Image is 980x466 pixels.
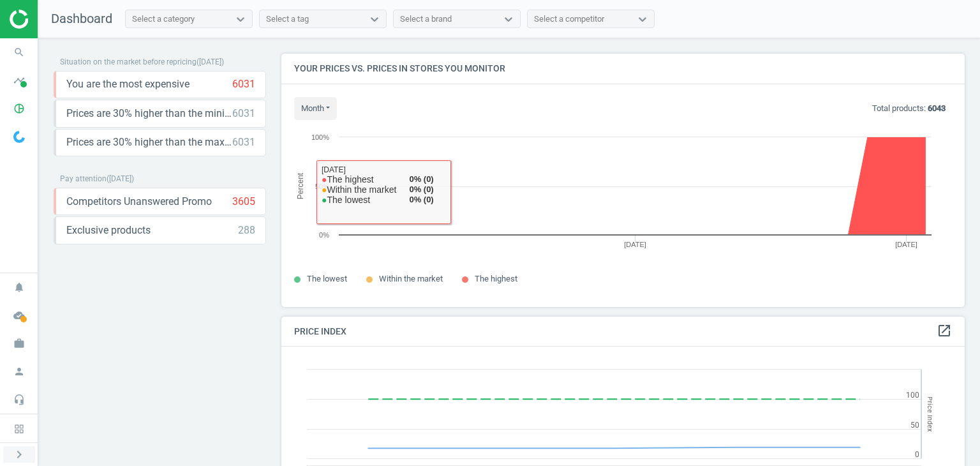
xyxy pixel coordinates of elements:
text: 100% [311,133,329,141]
i: pie_chart_outlined [7,96,31,121]
i: work [7,331,31,356]
p: Total products: [872,103,946,114]
text: 50% [315,183,329,190]
text: 0 [915,450,919,459]
span: The lowest [307,274,347,283]
span: Situation on the market before repricing [60,57,197,66]
div: 6031 [232,107,255,121]
i: headset_mic [7,387,31,412]
a: open_in_new [937,323,952,340]
div: Select a brand [400,13,452,25]
text: 50 [910,421,919,430]
span: Pay attention [60,174,107,183]
i: chevron_right [11,447,27,462]
span: Exclusive products [66,223,151,237]
span: ( [DATE] ) [197,57,224,66]
img: wGWNvw8QSZomAAAAABJRU5ErkJggg== [13,131,25,143]
span: Within the market [379,274,443,283]
span: Dashboard [51,11,112,26]
i: timeline [7,68,31,93]
i: open_in_new [937,323,952,338]
h4: Price Index [281,317,965,347]
b: 6043 [928,103,946,113]
h4: Your prices vs. prices in stores you monitor [281,54,965,84]
i: cloud_done [7,303,31,327]
div: 288 [238,223,255,237]
span: Competitors Unanswered Promo [66,195,212,209]
i: search [7,40,31,64]
span: Prices are 30% higher than the minimum [66,107,232,121]
button: month [294,97,337,120]
i: notifications [7,275,31,299]
div: 6031 [232,135,255,149]
tspan: Price Index [926,396,934,432]
tspan: [DATE] [895,241,917,248]
span: Prices are 30% higher than the maximal [66,135,232,149]
div: 6031 [232,77,255,91]
img: ajHJNr6hYgQAAAAASUVORK5CYII= [10,10,100,29]
div: Select a category [132,13,195,25]
div: Select a tag [266,13,309,25]
text: 100 [906,391,919,400]
tspan: [DATE] [624,241,646,248]
tspan: Percent [296,172,305,199]
span: The highest [475,274,517,283]
text: 0% [319,231,329,239]
div: 3605 [232,195,255,209]
div: Select a competitor [534,13,604,25]
button: chevron_right [3,446,35,463]
i: person [7,359,31,384]
span: ( [DATE] ) [107,174,134,183]
span: You are the most expensive [66,77,189,91]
